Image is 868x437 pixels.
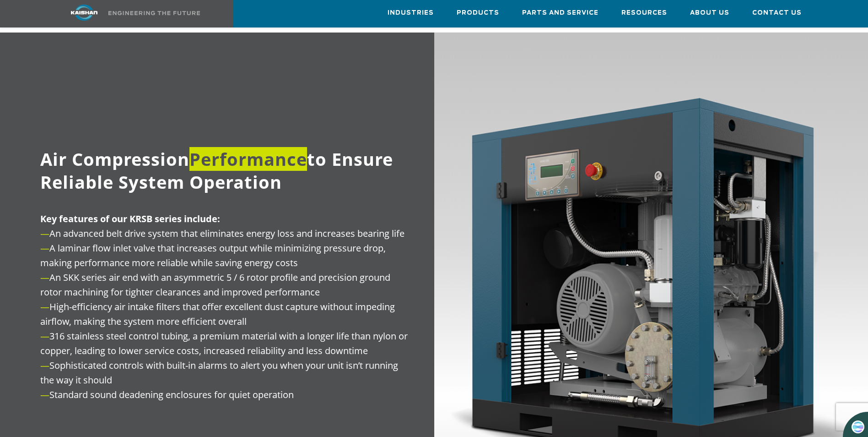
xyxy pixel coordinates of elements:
[457,8,499,18] span: Products
[388,8,434,18] span: Industries
[40,330,49,342] span: —
[40,271,49,284] span: —
[40,147,393,194] span: Air Compression to Ensure Reliable System Operation
[457,0,499,25] a: Products
[752,0,802,25] a: Contact Us
[40,388,49,401] span: —
[522,8,598,18] span: Parts and Service
[388,0,434,25] a: Industries
[40,212,411,402] p: An advanced belt drive system that eliminates energy loss and increases bearing life A laminar fl...
[40,227,49,240] span: —
[40,213,220,225] span: Key features of our KRSB series include:
[522,0,598,25] a: Parts and Service
[621,8,667,18] span: Resources
[40,359,49,371] span: —
[50,5,119,21] img: kaishan logo
[40,242,49,254] span: —
[690,8,729,18] span: About Us
[108,11,200,15] img: Engineering the future
[690,0,729,25] a: About Us
[752,8,802,18] span: Contact Us
[621,0,667,25] a: Resources
[189,147,307,171] span: Performance
[40,300,49,313] span: —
